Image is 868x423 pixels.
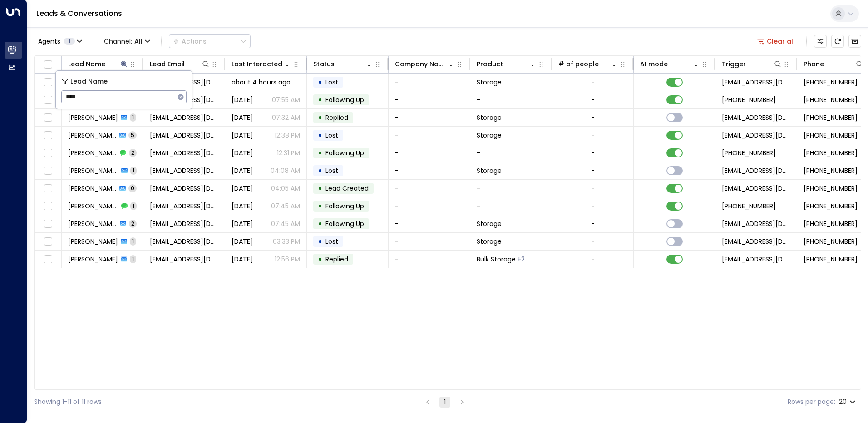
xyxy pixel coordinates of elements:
[173,37,207,45] div: Actions
[558,59,599,69] div: # of people
[42,201,54,212] span: Toggle select row
[325,184,369,193] span: Lead Created
[477,237,502,246] span: Storage
[591,148,595,157] div: -
[128,131,137,139] span: 5
[68,59,105,69] div: Lead Name
[130,167,137,174] span: 1
[804,95,858,104] span: +447725518733
[389,109,470,126] td: -
[42,94,54,106] span: Toggle select row
[42,59,54,70] span: Toggle select all
[591,166,595,175] div: -
[42,77,54,88] span: Toggle select row
[477,59,537,69] div: Product
[788,397,835,407] label: Rows per page:
[591,237,595,246] div: -
[389,215,470,232] td: -
[389,180,470,197] td: -
[325,95,364,104] span: Following Up
[232,95,253,104] span: Sep 13, 2025
[814,35,827,48] button: Customize
[100,35,154,48] span: Channel:
[275,131,300,140] p: 12:38 PM
[591,255,595,264] div: -
[389,91,470,108] td: -
[68,237,118,246] span: Peter Wong
[422,396,468,408] nav: pagination navigation
[64,38,75,45] span: 1
[169,34,251,48] button: Actions
[134,38,143,45] span: All
[150,59,210,69] div: Lead Email
[68,148,117,157] span: Lily Wong
[325,166,338,175] span: Lost
[150,166,218,175] span: s2007032@gmail.com
[232,131,253,140] span: Sep 07, 2025
[389,127,470,144] td: -
[42,236,54,247] span: Toggle select row
[848,35,861,48] button: Archived Leads
[804,78,858,87] span: +447725518733
[477,255,516,264] span: Bulk Storage
[68,219,117,228] span: Ling Shing Jeffery Wong
[477,131,502,140] span: Storage
[804,131,858,140] span: +447505884339
[36,8,122,19] a: Leads & Conversations
[42,254,54,265] span: Toggle select row
[517,255,525,264] div: Container Storage,Self Storage
[591,78,595,87] div: -
[325,219,364,228] span: Following Up
[169,34,251,48] div: Button group with a nested menu
[150,148,218,157] span: lilsgrace20@gmail.com
[318,128,322,143] div: •
[68,184,117,193] span: Ling Shing Jeffery Wong
[591,95,595,104] div: -
[232,166,253,175] span: Aug 02, 2025
[722,148,776,157] span: +447505884339
[325,78,338,87] span: Lost
[232,219,253,228] span: Jul 24, 2025
[325,113,348,122] span: Replied
[271,166,300,175] p: 04:08 AM
[42,130,54,141] span: Toggle select row
[477,78,502,87] span: Storage
[477,59,503,69] div: Product
[722,184,790,193] span: leads@space-station.co.uk
[68,113,118,122] span: Leo Wong
[395,59,455,69] div: Company Name
[804,148,858,157] span: +447505884339
[42,165,54,177] span: Toggle select row
[804,237,858,246] span: +617576273029
[68,59,128,69] div: Lead Name
[389,162,470,179] td: -
[722,255,790,264] span: leads@space-station.co.uk
[318,234,322,249] div: •
[232,148,253,157] span: Sep 04, 2025
[318,163,322,178] div: •
[722,59,782,69] div: Trigger
[232,59,282,69] div: Last Interacted
[129,149,137,157] span: 2
[130,202,137,210] span: 1
[389,251,470,268] td: -
[42,148,54,159] span: Toggle select row
[389,233,470,250] td: -
[325,148,364,157] span: Following Up
[804,184,858,193] span: +447427191339
[804,255,858,264] span: +447342957740
[313,59,374,69] div: Status
[34,397,102,407] div: Showing 1-11 of 11 rows
[128,184,137,192] span: 0
[325,255,348,264] span: Replied
[68,202,118,211] span: Ling Shing Jeffery Wong
[722,113,790,122] span: leads@space-station.co.uk
[722,237,790,246] span: leads@space-station.co.uk
[273,237,300,246] p: 03:33 PM
[150,202,218,211] span: s2007032@gmail.com
[272,95,300,104] p: 07:55 AM
[318,181,322,196] div: •
[591,131,595,140] div: -
[318,198,322,214] div: •
[130,237,136,245] span: 1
